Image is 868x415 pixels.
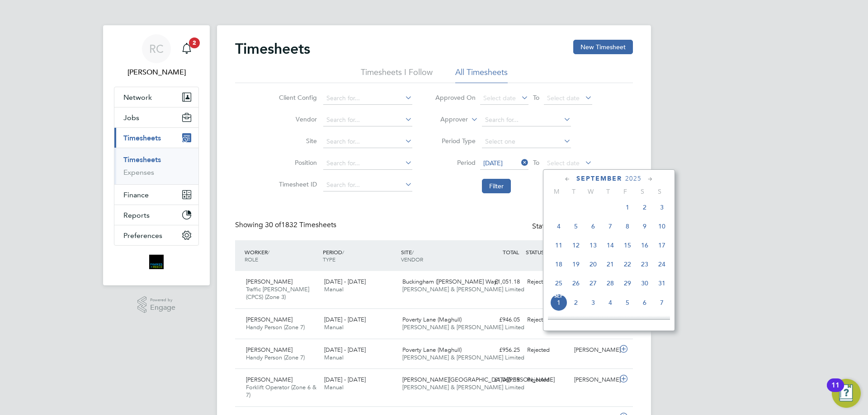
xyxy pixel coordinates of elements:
span: 10 [653,218,670,235]
span: / [342,248,344,256]
div: £1,051.18 [476,275,524,289]
span: Finance [123,191,149,199]
label: Client Config [276,93,317,102]
span: Poverty Lane (Maghull) [402,316,462,323]
li: Timesheets I Follow [361,67,433,83]
span: [PERSON_NAME] [246,376,292,383]
span: 12 [567,237,585,254]
button: Open Resource Center, 11 new notifications [832,379,861,408]
div: Timesheets [114,148,198,184]
span: 6 [585,218,602,235]
input: Search for... [323,135,412,148]
span: 13 [636,313,653,330]
label: Timesheet ID [276,180,317,188]
span: 16 [636,237,653,254]
span: Jobs [123,113,139,122]
label: Period [435,159,476,167]
span: Roselyn Coelho [114,67,199,78]
span: 1 [619,199,636,216]
div: Rejected [524,373,571,387]
span: 4 [550,218,567,235]
span: 14 [602,237,619,254]
div: [PERSON_NAME] [571,343,618,358]
button: Jobs [114,107,198,127]
span: 30 of [265,220,281,229]
span: Network [123,93,152,102]
div: STATUS [524,244,571,260]
span: [DATE] - [DATE] [324,376,366,383]
button: Finance [114,185,198,205]
span: To [530,92,542,103]
label: Approver [427,115,468,124]
h2: Timesheets [235,40,310,58]
button: New Timesheet [573,40,633,54]
span: TOTAL [503,248,519,256]
span: 25 [550,275,567,292]
div: £956.25 [476,343,524,358]
span: Select date [483,94,516,102]
span: Poverty Lane (Maghull) [402,346,462,354]
label: Vendor [276,115,317,123]
span: [DATE] - [DATE] [324,316,366,323]
input: Search for... [323,179,412,191]
button: Filter [482,179,511,193]
span: September [576,175,622,182]
a: Powered byEngage [137,296,176,313]
span: 27 [585,275,602,292]
button: Preferences [114,225,198,245]
span: Select date [547,159,580,167]
div: 11 [831,385,840,397]
a: Expenses [123,168,154,177]
span: 3 [585,294,602,311]
span: Powered by [150,296,175,304]
span: Manual [324,383,344,391]
li: All Timesheets [455,67,508,83]
span: S [634,187,651,196]
span: 15 [619,237,636,254]
span: Buckingham ([PERSON_NAME] Way) [402,278,498,285]
input: Search for... [323,157,412,170]
span: 2 [189,37,200,48]
img: bromak-logo-retina.png [149,255,164,269]
span: [PERSON_NAME] & [PERSON_NAME] Limited [402,323,524,331]
button: Reports [114,205,198,225]
span: 3 [653,199,670,216]
div: Rejected [524,312,571,327]
span: Traffic [PERSON_NAME] (CPCS) (Zone 3) [246,285,309,301]
span: 12 [619,313,636,330]
a: 2 [178,34,196,63]
span: 26 [567,275,585,292]
label: Position [276,159,317,167]
span: 8 [550,313,567,330]
span: Preferences [123,231,162,240]
span: 10 [585,313,602,330]
span: M [548,187,565,196]
span: [DATE] - [DATE] [324,346,366,354]
nav: Main navigation [103,25,210,285]
div: [PERSON_NAME] [571,373,618,387]
span: 20 [585,256,602,273]
span: 8 [619,218,636,235]
span: 31 [653,275,670,292]
span: 11 [550,237,567,254]
a: RC[PERSON_NAME] [114,34,199,78]
span: 6 [636,294,653,311]
button: Network [114,87,198,107]
div: Status [532,220,615,233]
div: SITE [399,244,477,267]
span: 19 [567,256,585,273]
span: 28 [602,275,619,292]
span: [PERSON_NAME] & [PERSON_NAME] Limited [402,383,524,391]
span: 5 [619,294,636,311]
div: Rejected [524,275,571,289]
span: Manual [324,285,344,293]
span: [DATE] - [DATE] [324,278,366,285]
div: Rejected [524,343,571,358]
a: Timesheets [123,155,161,164]
button: Timesheets [114,128,198,148]
span: / [268,248,269,256]
span: 9 [636,218,653,235]
div: Showing [235,220,338,230]
span: S [651,187,668,196]
span: 7 [653,294,670,311]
